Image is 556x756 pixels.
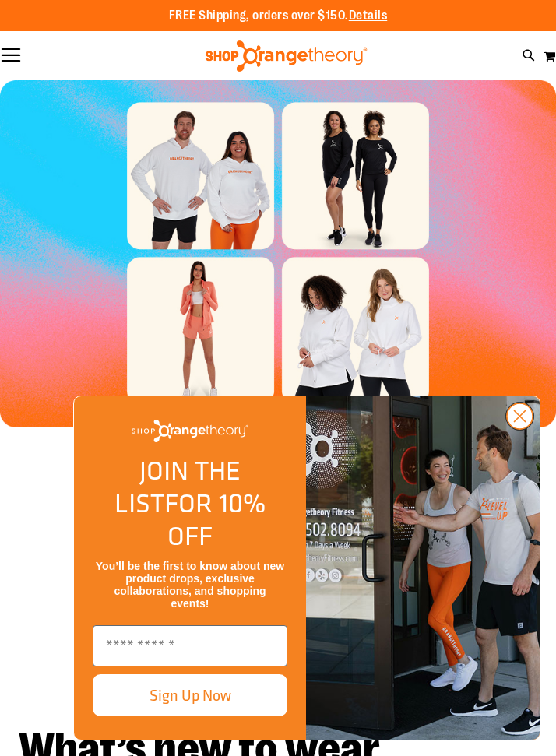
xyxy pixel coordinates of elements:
[58,380,556,756] div: FLYOUT Form
[306,396,540,740] img: Shop Orangtheory
[203,40,369,72] img: Shop Orangetheory
[349,9,388,23] a: Details
[169,7,388,25] p: FREE Shipping, orders over $150.
[164,483,266,555] span: FOR 10% OFF
[93,625,287,666] input: Enter email
[114,451,241,522] span: JOIN THE LIST
[96,560,284,610] span: You’ll be the first to know about new product drops, exclusive collaborations, and shopping events!
[93,674,287,716] button: Sign Up Now
[132,420,248,442] img: Shop Orangetheory
[505,402,534,431] button: Close dialog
